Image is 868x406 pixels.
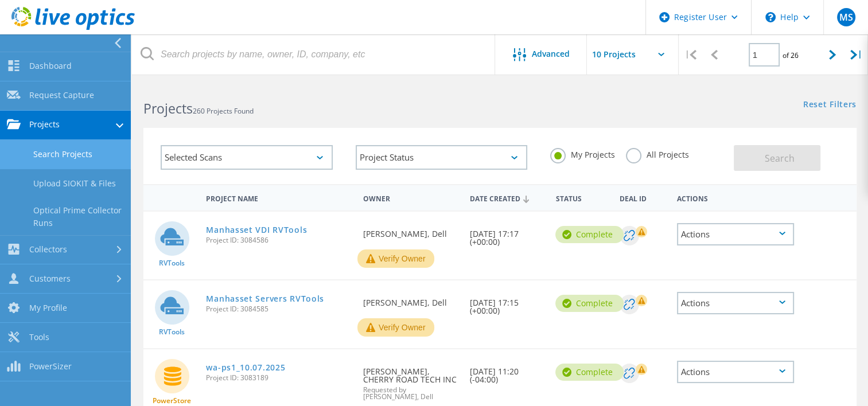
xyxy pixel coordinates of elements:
[356,145,528,170] div: Project Status
[159,329,185,335] span: RVTools
[11,24,135,32] a: Live Optics Dashboard
[357,212,464,249] div: [PERSON_NAME], Dell
[614,187,671,208] div: Deal Id
[671,187,800,208] div: Actions
[765,12,776,22] svg: \n
[677,361,794,383] div: Actions
[206,237,351,244] span: Project ID: 3084586
[357,280,464,318] div: [PERSON_NAME], Dell
[153,397,191,404] span: PowerStore
[143,99,193,118] b: Projects
[193,106,254,116] span: 260 Projects Found
[464,187,550,209] div: Date Created
[363,387,458,400] span: Requested by [PERSON_NAME], Dell
[734,145,820,171] button: Search
[206,364,285,372] a: wa-ps1_10.07.2025
[839,13,853,22] span: MS
[357,249,434,268] button: Verify Owner
[206,226,307,234] a: Manhasset VDI RVTools
[206,306,351,313] span: Project ID: 3084585
[357,187,464,208] div: Owner
[555,226,624,243] div: Complete
[555,295,624,312] div: Complete
[206,374,351,381] span: Project ID: 3083189
[132,34,496,75] input: Search projects by name, owner, ID, company, etc
[844,34,868,75] div: |
[464,280,550,326] div: [DATE] 17:15 (+00:00)
[464,212,550,257] div: [DATE] 17:17 (+00:00)
[765,152,795,165] span: Search
[679,34,702,75] div: |
[532,50,570,58] span: Advanced
[677,223,794,245] div: Actions
[803,100,857,110] a: Reset Filters
[200,187,357,208] div: Project Name
[161,145,333,170] div: Selected Scans
[555,364,624,381] div: Complete
[550,187,614,208] div: Status
[206,295,324,303] a: Manhasset Servers RVTools
[783,50,799,60] span: of 26
[677,292,794,314] div: Actions
[626,148,688,159] label: All Projects
[159,260,185,267] span: RVTools
[464,349,550,395] div: [DATE] 11:20 (-04:00)
[550,148,614,159] label: My Projects
[357,318,434,337] button: Verify Owner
